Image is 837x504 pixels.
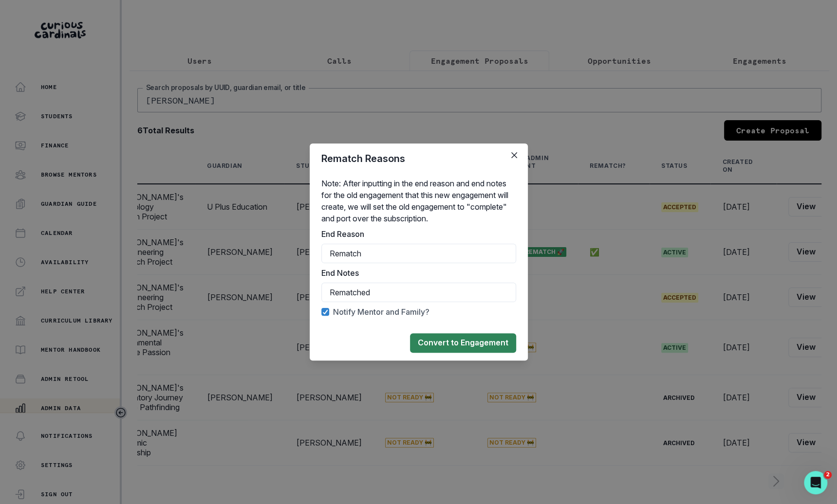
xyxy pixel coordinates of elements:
[824,471,832,479] span: 2
[321,228,510,240] label: End Reason
[310,144,528,174] header: Rematch Reasons
[804,471,827,494] iframe: Intercom live chat
[333,306,429,318] span: Notify Mentor and Family?
[410,333,516,353] button: Convert to Engagement
[506,147,522,163] button: Close
[321,267,510,279] label: End Notes
[321,178,516,224] p: Note: After inputting in the end reason and end notes for the old engagement that this new engage...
